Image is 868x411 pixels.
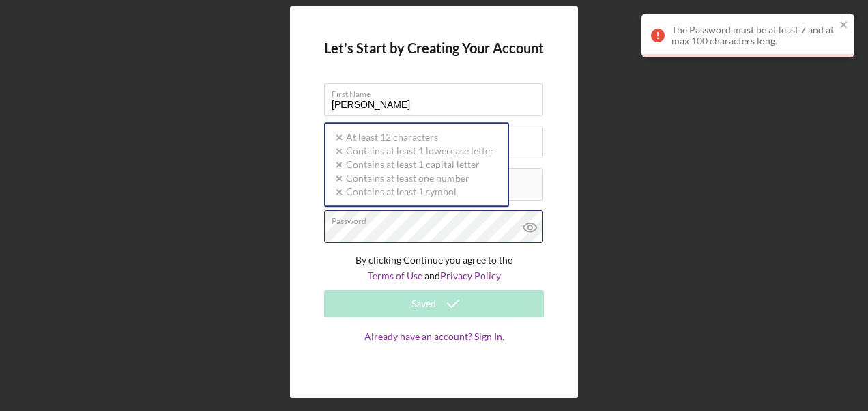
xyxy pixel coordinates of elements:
[324,331,544,369] a: Already have an account? Sign In.
[324,290,544,317] button: Saved
[839,19,849,32] button: close
[332,84,543,99] label: First Name
[368,270,422,281] a: Terms of Use
[440,270,501,281] a: Privacy Policy
[332,131,494,145] div: At least 12 characters
[324,253,544,283] p: By clicking Continue you agree to the and
[332,158,494,172] div: Contains at least 1 capital letter
[411,290,436,317] div: Saved
[332,172,494,186] div: Contains at least one number
[332,186,494,199] div: Contains at least 1 symbol
[324,40,544,56] h4: Let's Start by Creating Your Account
[671,25,835,46] div: The Password must be at least 7 and at max 100 characters long.
[332,211,543,226] label: Password
[332,145,494,158] div: Contains at least 1 lowercase letter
